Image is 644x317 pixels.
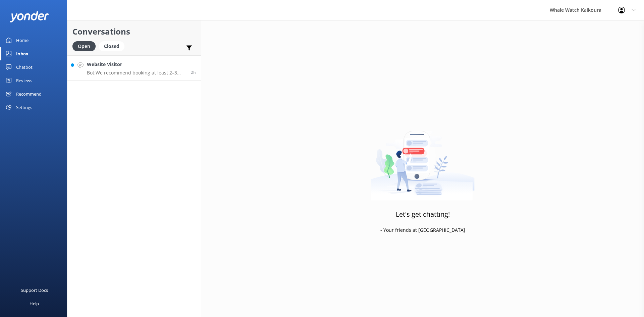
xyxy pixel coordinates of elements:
[87,70,186,76] p: Bot: We recommend booking at least 2–3 days in advance to secure your spot, especially during sum...
[380,226,465,234] p: - Your friends at [GEOGRAPHIC_DATA]
[72,42,99,50] a: Open
[16,47,29,60] div: Inbox
[10,11,49,22] img: yonder-white-logo.png
[87,61,186,68] h4: Website Visitor
[30,297,39,310] div: Help
[16,101,32,114] div: Settings
[16,60,33,74] div: Chatbot
[396,209,450,220] h3: Let's get chatting!
[191,69,196,75] span: 09:19am 12-Aug-2025 (UTC +12:00) Pacific/Auckland
[72,25,196,38] h2: Conversations
[16,74,32,87] div: Reviews
[99,42,128,50] a: Closed
[67,55,201,81] a: Website VisitorBot:We recommend booking at least 2–3 days in advance to secure your spot, especia...
[16,34,29,47] div: Home
[99,41,124,51] div: Closed
[16,87,42,101] div: Recommend
[371,117,475,201] img: artwork of a man stealing a conversation from at giant smartphone
[21,283,48,297] div: Support Docs
[72,41,96,51] div: Open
